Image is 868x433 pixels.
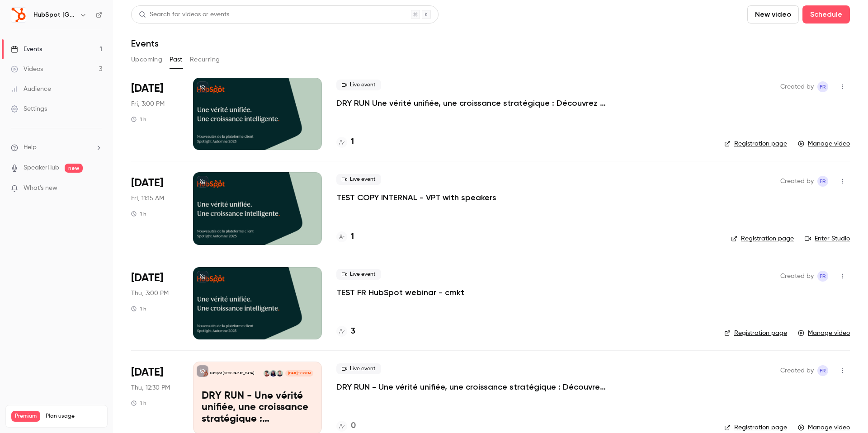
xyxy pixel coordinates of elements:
span: [DATE] [131,81,163,96]
span: new [65,164,83,173]
img: HubSpot France [11,8,26,22]
span: fabien Rabusseau [817,81,828,92]
div: 1 h [131,116,146,123]
button: Past [170,52,183,67]
div: 1 h [131,400,146,407]
div: Search for videos or events [139,10,229,19]
li: help-dropdown-opener [11,143,102,152]
span: Help [24,143,37,152]
div: Oct 3 Fri, 11:15 AM (Europe/Paris) [131,172,179,245]
iframe: Noticeable Trigger [91,184,102,193]
div: Settings [11,104,47,113]
a: TEST COPY INTERNAL - VPT with speakers [336,192,496,203]
img: Fabien Rabusseau [277,370,283,377]
span: What's new [24,184,57,193]
span: fR [820,176,826,187]
h4: 0 [351,420,356,432]
a: DRY RUN Une vérité unifiée, une croissance stratégique : Découvrez les nouveautés du Spotlight - ... [336,98,608,108]
a: Manage video [798,329,850,338]
button: Recurring [190,52,220,67]
span: fR [820,81,826,92]
a: 0 [336,420,356,432]
button: New video [747,5,799,24]
a: 1 [336,136,354,148]
span: [DATE] 12:30 PM [285,370,313,377]
span: Plan usage [46,413,102,420]
a: TEST FR HubSpot webinar - cmkt [336,287,464,298]
span: [DATE] [131,176,163,190]
div: 1 h [131,305,146,312]
span: fabien Rabusseau [817,176,828,187]
a: Enter Studio [805,234,850,243]
a: Registration page [724,423,787,432]
div: Oct 3 Fri, 3:00 PM (Europe/Paris) [131,78,179,150]
span: Live event [336,80,381,90]
span: fR [820,271,826,282]
span: Premium [11,411,40,422]
span: Thu, 3:00 PM [131,289,169,298]
a: Manage video [798,423,850,432]
span: Fri, 11:15 AM [131,194,164,203]
h6: HubSpot [GEOGRAPHIC_DATA] [33,10,76,19]
span: Live event [336,174,381,185]
h4: 1 [351,231,354,243]
span: Live event [336,363,381,374]
h4: 1 [351,136,354,148]
button: Schedule [802,5,850,24]
span: Thu, 12:30 PM [131,383,170,392]
a: 1 [336,231,354,243]
span: Created by [780,365,814,376]
span: fabien Rabusseau [817,271,828,282]
h4: 3 [351,325,355,338]
a: SpeakerHub [24,163,59,173]
a: Registration page [724,329,787,338]
div: 1 h [131,210,146,217]
a: 3 [336,325,355,338]
p: HubSpot [GEOGRAPHIC_DATA] [210,371,254,376]
span: Fri, 3:00 PM [131,99,165,108]
span: Created by [780,176,814,187]
div: Videos [11,65,43,74]
img: Mélanie Bohulu [270,370,276,377]
button: Upcoming [131,52,162,67]
div: Events [11,45,42,54]
span: Created by [780,271,814,282]
a: Registration page [731,234,794,243]
div: Sep 11 Thu, 3:00 PM (Europe/Paris) [131,267,179,339]
span: [DATE] [131,365,163,380]
span: Live event [336,269,381,280]
img: Enzo Valucci [264,370,270,377]
span: [DATE] [131,271,163,285]
p: DRY RUN - Une vérité unifiée, une croissance stratégique : Découvrez les nouveautés du Spotlight ... [202,391,313,425]
h1: Events [131,38,159,49]
span: fabien Rabusseau [817,365,828,376]
a: Manage video [798,139,850,148]
a: DRY RUN - Une vérité unifiée, une croissance stratégique : Découvrez les nouveautés du Spotlight ... [336,381,608,392]
a: Registration page [724,139,787,148]
div: Audience [11,85,51,94]
span: fR [820,365,826,376]
span: Created by [780,81,814,92]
